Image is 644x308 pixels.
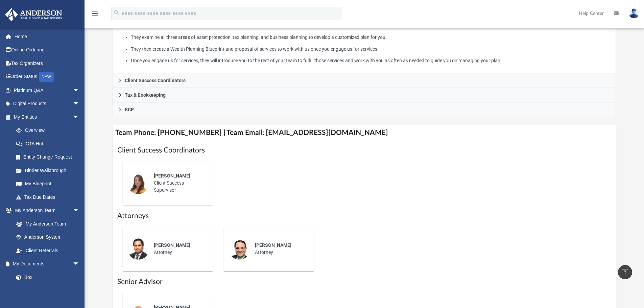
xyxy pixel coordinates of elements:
img: thumbnail [127,238,149,260]
span: [PERSON_NAME] [154,173,190,179]
a: Online Ordering [5,43,90,57]
img: thumbnail [127,172,149,194]
p: What My Advisors Do: [118,10,611,65]
span: arrow_drop_down [73,257,86,271]
div: Attorney [250,237,309,261]
h1: Attorneys [117,211,612,221]
div: Client Success Supervisor [149,168,208,198]
span: Client Success Coordinators [125,78,186,83]
span: [PERSON_NAME] [255,242,291,248]
a: My Blueprint [9,177,86,191]
h1: Client Success Coordinators [117,145,612,155]
a: My Documentsarrow_drop_down [5,257,86,271]
a: Platinum Q&Aarrow_drop_down [5,84,90,97]
div: Advisors [113,5,616,74]
i: menu [91,9,99,18]
a: CTA Hub [9,137,90,150]
h1: Senior Advisor [117,277,612,287]
a: Tax & Bookkeeping [113,88,616,102]
img: Anderson Advisors Platinum Portal [3,8,64,21]
div: Attorney [149,237,208,261]
a: Tax Due Dates [9,190,90,204]
a: My Anderson Teamarrow_drop_down [5,204,86,217]
a: Entity Change Request [9,150,90,164]
span: [PERSON_NAME] [154,242,190,248]
img: thumbnail [229,238,250,260]
li: They then create a Wealth Planning Blueprint and proposal of services to work with us once you en... [131,45,611,53]
a: menu [91,13,99,18]
a: Overview [9,124,90,137]
span: arrow_drop_down [73,97,86,111]
a: vertical_align_top [618,265,632,279]
i: search [113,9,120,17]
a: Home [5,30,90,43]
i: vertical_align_top [621,268,629,276]
a: Order StatusNEW [5,70,90,84]
a: Client Success Coordinators [113,73,616,88]
li: They examine all three areas of asset protection, tax planning, and business planning to develop ... [131,33,611,42]
a: Client Referrals [9,244,86,257]
a: Tax Organizers [5,56,90,70]
h4: Team Phone: [PHONE_NUMBER] | Team Email: [EMAIL_ADDRESS][DOMAIN_NAME] [113,125,616,140]
a: Meeting Minutes [9,284,86,298]
li: Once you engage us for services, they will introduce you to the rest of your team to fulfill thos... [131,56,611,65]
img: User Pic [629,8,639,18]
a: My Anderson Team [9,217,83,231]
span: arrow_drop_down [73,84,86,97]
a: Binder Walkthrough [9,164,90,177]
span: arrow_drop_down [73,204,86,218]
span: BCP [125,107,134,112]
a: Anderson System [9,231,86,244]
a: Box [9,270,83,284]
a: My Entitiesarrow_drop_down [5,110,90,124]
a: Digital Productsarrow_drop_down [5,97,90,111]
a: BCP [113,102,616,117]
span: Tax & Bookkeeping [125,93,166,97]
div: NEW [39,72,54,82]
span: arrow_drop_down [73,110,86,124]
